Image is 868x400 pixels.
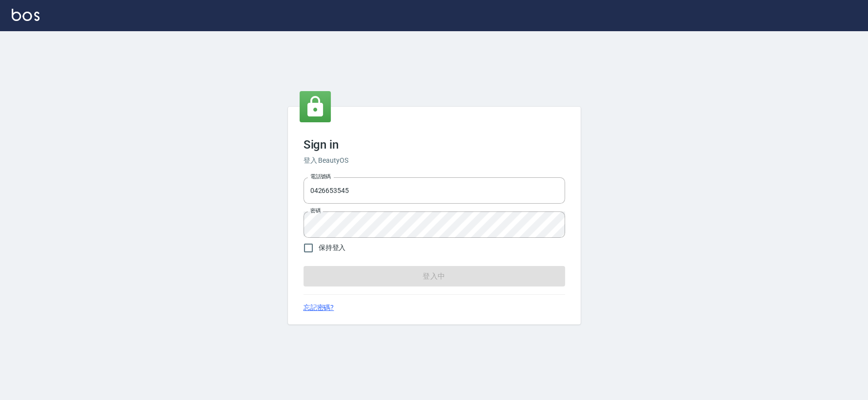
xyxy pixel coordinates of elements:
span: 保持登入 [319,243,346,253]
label: 電話號碼 [310,173,331,180]
a: 忘記密碼? [303,303,334,313]
h6: 登入 BeautyOS [303,155,565,166]
img: Logo [12,9,40,21]
h3: Sign in [303,138,565,152]
label: 密碼 [310,207,321,214]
